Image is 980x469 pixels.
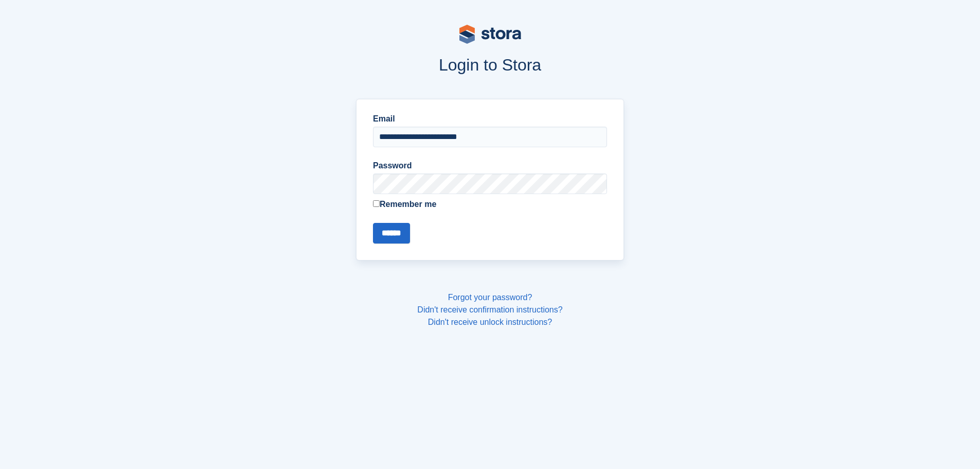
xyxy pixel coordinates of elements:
[459,25,521,44] img: stora-logo-53a41332b3708ae10de48c4981b4e9114cc0af31d8433b30ea865607fb682f29.svg
[373,198,607,211] label: Remember me
[448,293,532,302] a: Forgot your password?
[428,318,552,326] a: Didn't receive unlock instructions?
[417,305,562,314] a: Didn't receive confirmation instructions?
[373,200,380,207] input: Remember me
[373,113,607,125] label: Email
[160,56,821,74] h1: Login to Stora
[373,160,607,172] label: Password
